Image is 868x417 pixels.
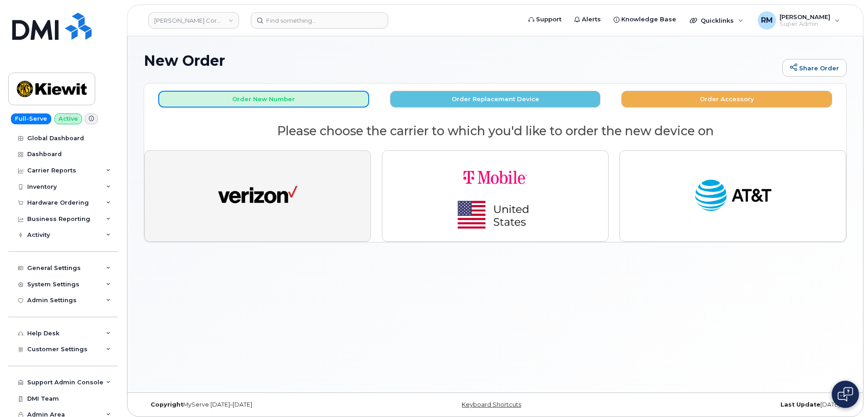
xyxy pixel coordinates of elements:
img: t-mobile-78392d334a420d5b7f0e63d4fa81f6287a21d394dc80d677554bb55bbab1186f.png [432,158,559,234]
div: MyServe [DATE]–[DATE] [144,401,378,408]
img: at_t-fb3d24644a45acc70fc72cc47ce214d34099dfd970ee3ae2334e4251f9d920fd.png [693,176,773,216]
img: Open chat [838,387,853,402]
h2: Please choose the carrier to which you'd like to order the new device on [144,124,846,138]
a: Keyboard Shortcuts [462,401,521,408]
h1: New Order [144,53,778,69]
img: verizon-ab2890fd1dd4a6c9cf5f392cd2db4626a3dae38ee8226e09bcb5c993c4c79f81.png [218,176,297,216]
strong: Copyright [151,401,183,408]
button: Order Accessory [621,91,832,108]
div: [DATE] [612,401,847,408]
strong: Last Update [780,401,820,408]
a: Share Order [782,59,847,77]
button: Order Replacement Device [390,91,601,108]
button: Order New Number [158,91,369,108]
